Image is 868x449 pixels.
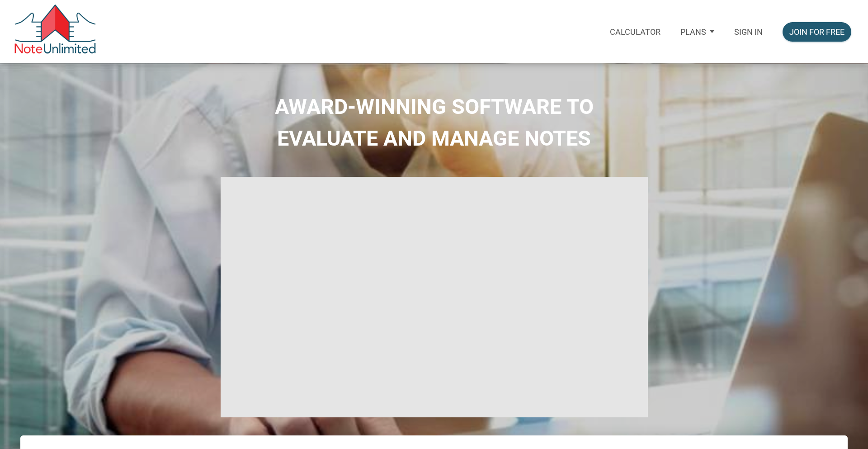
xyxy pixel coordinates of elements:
p: Plans [680,27,706,37]
iframe: NoteUnlimited [221,177,648,417]
a: Sign in [724,15,773,48]
button: Plans [670,15,724,48]
p: Sign in [734,27,763,37]
h2: AWARD-WINNING SOFTWARE TO EVALUATE AND MANAGE NOTES [7,91,861,154]
a: Join for free [773,15,861,48]
div: Join for free [789,26,844,38]
a: Calculator [600,15,670,48]
a: Plans [670,15,724,48]
p: Calculator [610,27,660,37]
button: Join for free [783,22,851,42]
